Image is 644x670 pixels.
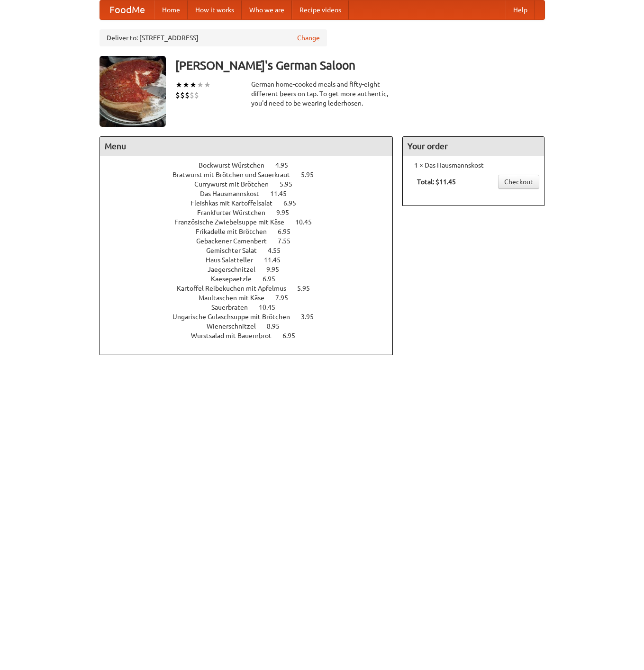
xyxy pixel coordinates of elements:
a: Bockwurst Würstchen 4.95 [199,161,306,169]
a: Jaegerschnitzel 9.95 [208,266,297,273]
span: Frikadelle mit Brötchen [196,228,276,235]
a: Französische Zwiebelsuppe mit Käse 10.45 [174,218,329,226]
span: 5.95 [301,171,323,179]
li: ★ [190,80,197,90]
span: Gemischter Salat [206,247,266,254]
a: Wienerschnitzel 8.95 [207,322,297,330]
span: Currywurst mit Brötchen [194,180,278,188]
a: Bratwurst mit Brötchen und Sauerkraut 5.95 [172,171,331,179]
span: 9.95 [266,266,289,273]
span: 4.95 [275,161,298,169]
a: Home [154,0,188,19]
a: FoodMe [100,0,154,19]
li: $ [194,90,199,100]
span: Jaegerschnitzel [208,266,265,273]
span: 10.45 [259,304,285,311]
li: $ [180,90,185,100]
img: angular.jpg [100,56,166,127]
span: Ungarische Gulaschsuppe mit Brötchen [172,313,299,321]
a: Sauerbraten 10.45 [211,304,293,311]
span: Wienerschnitzel [207,322,265,330]
span: Haus Salatteller [206,256,263,264]
span: Sauerbraten [211,304,257,311]
li: 1 × Das Hausmannskost [408,161,539,170]
div: German home-cooked meals and fifty-eight different beers on tap. To get more authentic, you'd nee... [251,80,393,108]
a: Kaesepaetzle 6.95 [211,275,293,283]
span: 7.55 [278,237,300,245]
li: ★ [204,80,211,90]
li: ★ [182,80,190,90]
li: $ [190,90,194,100]
span: Wurstsalad mit Bauernbrot [191,332,281,339]
a: Gemischter Salat 4.55 [206,247,298,254]
span: 3.95 [301,313,323,321]
a: Gebackener Camenbert 7.55 [196,237,308,245]
span: 9.95 [276,209,299,216]
span: Kaesepaetzle [211,275,261,283]
a: Help [506,0,535,19]
a: Ungarische Gulaschsuppe mit Brötchen 3.95 [172,313,331,321]
span: Gebackener Camenbert [196,237,276,245]
span: 6.95 [282,332,305,339]
span: 10.45 [295,218,321,226]
span: 5.95 [280,180,302,188]
a: Frikadelle mit Brötchen 6.95 [196,228,308,235]
li: $ [185,90,190,100]
span: 11.45 [270,190,296,197]
span: Bockwurst Würstchen [199,161,274,169]
a: Recipe videos [292,0,349,19]
a: Frankfurter Würstchen 9.95 [197,209,307,216]
h3: [PERSON_NAME]'s German Saloon [175,56,545,75]
li: ★ [197,80,204,90]
a: Das Hausmannskost 11.45 [200,190,304,197]
span: 4.55 [268,247,290,254]
a: Change [297,33,320,43]
a: Haus Salatteller 11.45 [206,256,298,264]
span: 6.95 [278,228,300,235]
span: Frankfurter Würstchen [197,209,275,216]
b: Total: $11.45 [417,178,456,186]
div: Deliver to: [STREET_ADDRESS] [100,29,327,46]
span: 11.45 [264,256,290,264]
a: Currywurst mit Brötchen 5.95 [194,180,310,188]
a: Fleishkas mit Kartoffelsalat 6.95 [190,199,314,207]
span: 7.95 [275,294,298,302]
a: Wurstsalad mit Bauernbrot 6.95 [191,332,313,339]
span: 6.95 [283,199,306,207]
a: Maultaschen mit Käse 7.95 [199,294,306,302]
span: 5.95 [297,285,319,292]
a: Who we are [242,0,292,19]
a: How it works [188,0,242,19]
li: ★ [175,80,182,90]
h4: Menu [100,137,393,156]
li: $ [175,90,180,100]
a: Kartoffel Reibekuchen mit Apfelmus 5.95 [177,285,327,292]
span: Maultaschen mit Käse [199,294,274,302]
span: Das Hausmannskost [200,190,269,197]
span: Kartoffel Reibekuchen mit Apfelmus [177,285,296,292]
span: Fleishkas mit Kartoffelsalat [190,199,282,207]
span: 6.95 [263,275,285,283]
span: Französische Zwiebelsuppe mit Käse [174,218,294,226]
h4: Your order [403,137,544,156]
a: Checkout [498,175,539,189]
span: Bratwurst mit Brötchen und Sauerkraut [172,171,299,179]
span: 8.95 [267,322,289,330]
